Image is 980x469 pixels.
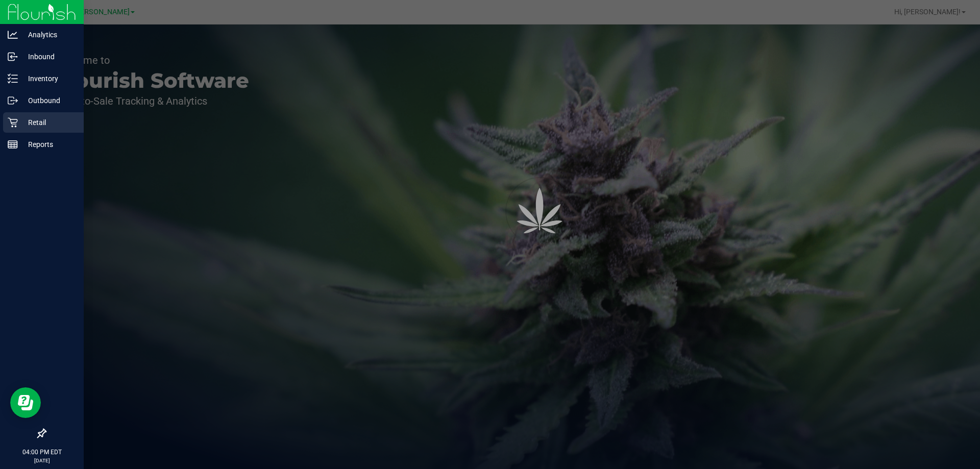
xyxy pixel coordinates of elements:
[5,448,79,457] p: 04:00 PM EDT
[18,29,79,41] p: Analytics
[18,72,79,85] p: Inventory
[18,94,79,107] p: Outbound
[18,138,79,151] p: Reports
[8,117,18,128] inline-svg: Retail
[8,95,18,106] inline-svg: Outbound
[8,73,18,84] inline-svg: Inventory
[8,30,18,40] inline-svg: Analytics
[8,139,18,150] inline-svg: Reports
[18,51,79,63] p: Inbound
[8,52,18,62] inline-svg: Inbound
[18,116,79,129] p: Retail
[10,387,41,418] iframe: Resource center
[5,457,79,464] p: [DATE]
